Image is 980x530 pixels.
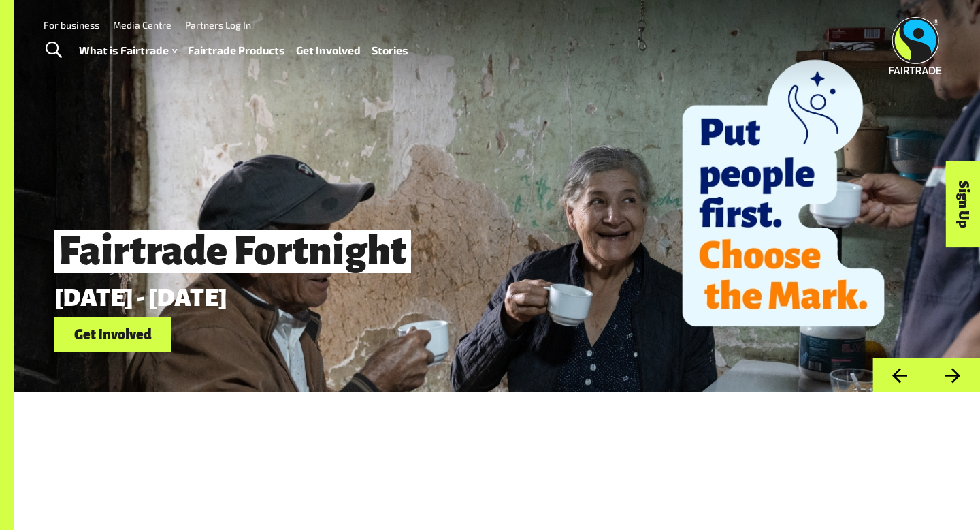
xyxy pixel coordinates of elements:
button: Previous [872,358,926,392]
img: Fairtrade Australia New Zealand logo [889,17,942,74]
a: Fairtrade Products [188,41,285,61]
a: Toggle Search [37,33,70,67]
a: Stories [372,41,408,61]
button: Next [926,358,980,392]
a: Media Centre [113,19,171,31]
a: Get Involved [296,41,361,61]
a: Get Involved [54,317,171,352]
span: Fairtrade Fortnight [54,230,411,273]
a: Partners Log In [185,19,251,31]
p: [DATE] - [DATE] [54,284,789,311]
a: For business [44,19,99,31]
a: What is Fairtrade [79,41,177,61]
